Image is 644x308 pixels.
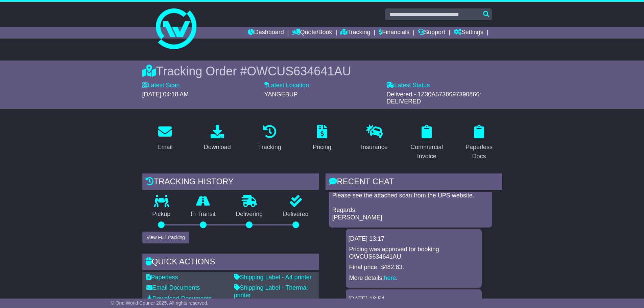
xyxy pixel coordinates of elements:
[258,143,281,152] div: Tracking
[308,122,336,154] a: Pricing
[234,284,308,299] a: Shipping Label - Thermal printer
[357,122,392,154] a: Insurance
[273,211,319,218] p: Delivered
[226,211,273,218] p: Delivering
[386,82,430,89] label: Latest Status
[340,27,370,39] a: Tracking
[142,173,319,192] div: Tracking history
[349,246,478,260] p: Pricing was approved for booking OWCUS634641AU.
[157,143,172,152] div: Email
[313,143,331,152] div: Pricing
[111,300,209,306] span: © One World Courier 2025. All rights reserved.
[408,143,445,161] div: Commercial Invoice
[204,143,231,152] div: Download
[234,274,312,281] a: Shipping Label - A4 printer
[248,27,284,39] a: Dashboard
[199,122,235,154] a: Download
[349,264,478,271] p: Final price: $482.83.
[146,274,178,281] a: Paperless
[146,295,212,302] a: Download Documents
[142,64,502,78] div: Tracking Order #
[386,91,481,105] span: Delivered - 1Z30A5738697390866: DELIVERED
[142,232,189,243] button: View Full Tracking
[153,122,177,154] a: Email
[247,64,351,78] span: OWCUS634641AU
[461,143,498,161] div: Paperless Docs
[142,254,319,272] div: Quick Actions
[292,27,332,39] a: Quote/Book
[379,27,409,39] a: Financials
[404,122,450,163] a: Commercial Invoice
[456,122,502,163] a: Paperless Docs
[418,27,445,39] a: Support
[181,211,226,218] p: In Transit
[349,275,478,282] p: More details: .
[349,235,479,243] div: [DATE] 13:17
[264,91,298,98] span: YANGEBUP
[142,91,189,98] span: [DATE] 04:18 AM
[254,122,285,154] a: Tracking
[146,284,200,291] a: Email Documents
[361,143,388,152] div: Insurance
[142,82,180,89] label: Latest Scan
[332,177,488,221] p: Hi [PERSON_NAME], Please see the attached scan from the UPS website. Regards, [PERSON_NAME]
[349,295,479,303] div: [DATE] 18:54
[454,27,483,39] a: Settings
[326,173,502,192] div: RECENT CHAT
[264,82,309,89] label: Latest Location
[142,211,181,218] p: Pickup
[384,275,396,281] a: here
